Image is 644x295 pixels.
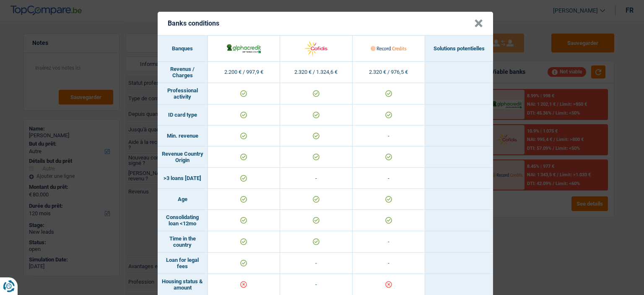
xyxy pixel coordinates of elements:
td: - [353,125,425,146]
th: Banques [158,36,208,62]
img: Record Credits [371,39,406,57]
img: Cofidis [298,39,334,57]
td: Revenue Country Origin [158,146,208,168]
td: Age [158,189,208,210]
td: Min. revenue [158,125,208,146]
td: Loan for legal fees [158,253,208,274]
td: - [280,253,353,274]
td: - [280,168,353,189]
td: - [353,253,425,274]
td: Revenus / Charges [158,62,208,83]
td: 2.320 € / 976,5 € [353,62,425,83]
td: Professional activity [158,83,208,104]
td: - [353,231,425,253]
td: ID card type [158,104,208,125]
td: 2.320 € / 1.324,6 € [280,62,353,83]
td: >3 loans [DATE] [158,168,208,189]
td: 2.200 € / 997,9 € [208,62,280,83]
button: Close [474,19,483,28]
td: - [353,168,425,189]
h5: Banks conditions [168,19,219,27]
th: Solutions potentielles [425,36,493,62]
img: AlphaCredit [226,43,262,54]
td: Time in the country [158,231,208,253]
td: Consolidating loan <12mo [158,210,208,231]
